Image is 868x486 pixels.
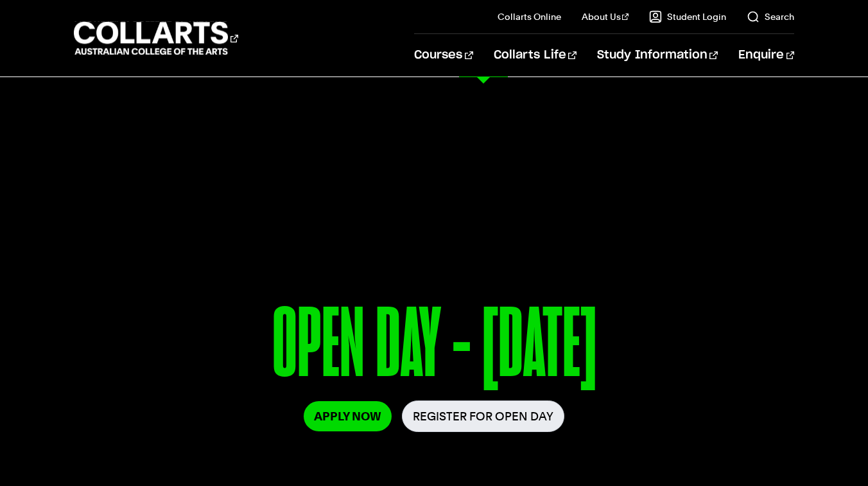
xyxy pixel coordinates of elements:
[747,10,794,23] a: Search
[582,10,629,23] a: About Us
[597,34,718,76] a: Study Information
[304,401,392,431] a: Apply Now
[402,401,564,432] a: Register for Open Day
[649,10,726,23] a: Student Login
[74,20,238,57] div: Go to homepage
[74,294,794,401] p: OPEN DAY - [DATE]
[494,34,577,76] a: Collarts Life
[498,10,561,23] a: Collarts Online
[738,34,794,76] a: Enquire
[414,34,473,76] a: Courses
